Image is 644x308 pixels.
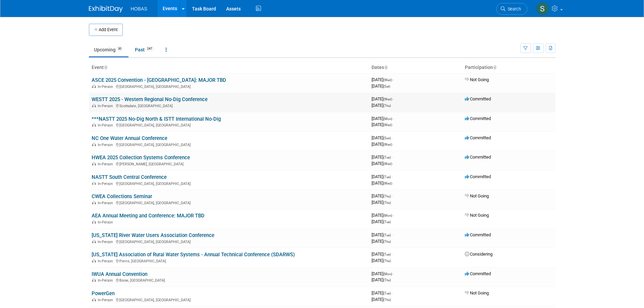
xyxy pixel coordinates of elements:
[383,194,391,198] span: (Thu)
[92,271,147,277] a: IWUA Annual Convention
[92,220,96,223] img: In-Person Event
[383,97,392,101] span: (Wed)
[92,84,366,89] div: [GEOGRAPHIC_DATA], [GEOGRAPHIC_DATA]
[465,193,489,198] span: Not Going
[465,213,489,218] span: Not Going
[92,200,366,205] div: [GEOGRAPHIC_DATA], [GEOGRAPHIC_DATA]
[92,155,190,161] a: HWEA 2025 Collection Systems Conference
[465,232,491,237] span: Committed
[372,142,392,147] span: [DATE]
[89,62,369,73] th: Event
[92,298,96,301] img: In-Person Event
[89,24,123,36] button: Add Event
[383,291,391,295] span: (Tue)
[383,278,391,282] span: (Thu)
[92,135,167,141] a: NC One Water Annual Conference
[92,96,208,102] a: WESTT 2025 - Western Regional No-Dig Conference
[383,78,392,82] span: (Wed)
[465,96,491,101] span: Committed
[92,181,366,186] div: [GEOGRAPHIC_DATA], [GEOGRAPHIC_DATA]
[372,277,391,282] span: [DATE]
[383,104,391,108] span: (Thu)
[372,103,391,108] span: [DATE]
[392,232,393,237] span: -
[98,85,115,89] span: In-Person
[92,143,96,146] img: In-Person Event
[92,213,205,219] a: AEA Annual Meeting and Conference: MAJOR TBD
[92,201,96,204] img: In-Person Event
[92,104,96,107] img: In-Person Event
[372,297,391,302] span: [DATE]
[383,123,392,127] span: (Wed)
[383,298,391,302] span: (Thu)
[372,116,394,121] span: [DATE]
[92,182,96,185] img: In-Person Event
[372,239,391,244] span: [DATE]
[496,3,527,15] a: Search
[98,278,115,283] span: In-Person
[372,84,390,89] span: [DATE]
[383,214,392,217] span: (Mon)
[98,259,115,263] span: In-Person
[92,142,366,147] div: [GEOGRAPHIC_DATA], [GEOGRAPHIC_DATA]
[465,155,491,160] span: Committed
[392,290,393,295] span: -
[92,162,96,165] img: In-Person Event
[372,135,393,140] span: [DATE]
[392,174,393,179] span: -
[92,297,366,302] div: [GEOGRAPHIC_DATA], [GEOGRAPHIC_DATA]
[383,253,391,256] span: (Tue)
[372,181,392,186] span: [DATE]
[383,272,392,276] span: (Mon)
[92,278,96,282] img: In-Person Event
[465,271,491,276] span: Committed
[92,252,295,258] a: [US_STATE] Association of Rural Water Systems - Annual Technical Conference (SDARWS)
[372,252,393,257] span: [DATE]
[372,122,392,127] span: [DATE]
[98,220,115,224] span: In-Person
[383,182,392,185] span: (Wed)
[131,6,147,11] span: HOBAS
[372,258,391,263] span: [DATE]
[92,161,366,166] div: [PERSON_NAME], [GEOGRAPHIC_DATA]
[392,135,393,140] span: -
[383,117,392,121] span: (Mon)
[92,290,115,297] a: PowerGen
[383,233,391,237] span: (Tue)
[98,143,115,147] span: In-Person
[98,298,115,302] span: In-Person
[92,123,96,126] img: In-Person Event
[116,46,123,51] span: 30
[92,174,167,180] a: NASTT South Central Conference
[505,6,521,11] span: Search
[383,240,391,243] span: (Thu)
[465,116,491,121] span: Committed
[92,258,366,263] div: Pierre, [GEOGRAPHIC_DATA]
[383,259,391,263] span: (Thu)
[98,182,115,186] span: In-Person
[393,213,394,218] span: -
[92,193,152,199] a: CWEA Collections Seminar
[372,161,392,166] span: [DATE]
[372,96,394,101] span: [DATE]
[462,62,555,73] th: Participation
[372,232,393,237] span: [DATE]
[392,155,393,160] span: -
[392,252,393,257] span: -
[372,155,393,160] span: [DATE]
[372,193,393,198] span: [DATE]
[92,85,96,88] img: In-Person Event
[393,116,394,121] span: -
[465,290,489,295] span: Not Going
[372,271,394,276] span: [DATE]
[98,104,115,108] span: In-Person
[92,116,221,122] a: ***NASTT 2025 No-Dig North & ISTT International No-Dig
[92,277,366,283] div: Boise, [GEOGRAPHIC_DATA]
[92,103,366,108] div: Scottsdale, [GEOGRAPHIC_DATA]
[383,143,392,146] span: (Wed)
[92,240,96,243] img: In-Person Event
[89,43,128,56] a: Upcoming30
[384,65,387,70] a: Sort by Start Date
[383,175,391,179] span: (Tue)
[465,174,491,179] span: Committed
